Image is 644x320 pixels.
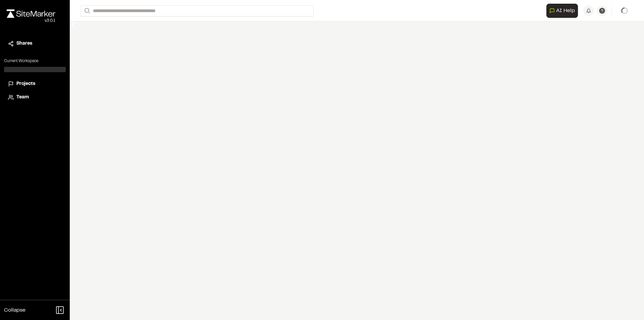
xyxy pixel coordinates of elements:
[556,7,575,15] span: AI Help
[7,18,55,24] div: Oh geez...please don't...
[8,80,62,88] a: Projects
[8,40,62,47] a: Shares
[80,5,93,16] button: Search
[546,4,581,18] div: Open AI Assistant
[16,94,29,101] span: Team
[4,58,66,64] p: Current Workspace
[16,40,32,47] span: Shares
[16,80,35,88] span: Projects
[546,4,578,18] button: Open AI Assistant
[7,9,55,18] img: rebrand.png
[4,306,25,314] span: Collapse
[8,94,62,101] a: Team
